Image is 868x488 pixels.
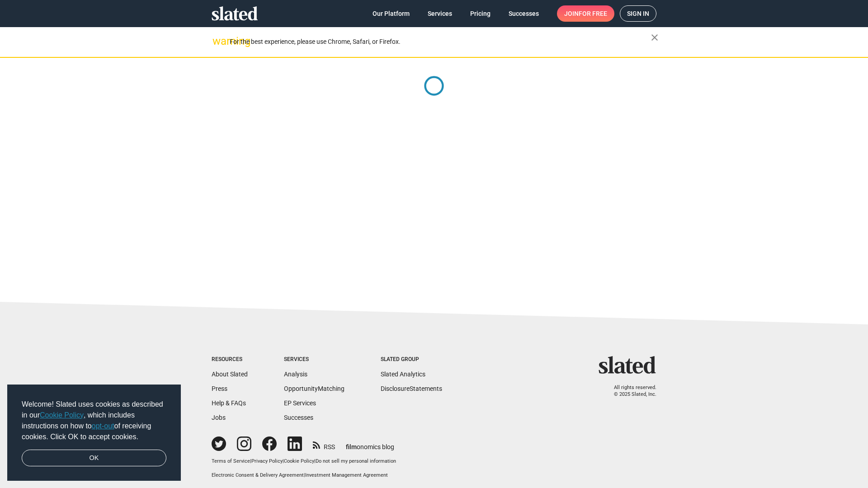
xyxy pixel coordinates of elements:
[509,5,539,22] span: Successes
[212,371,248,378] a: About Slated
[92,422,114,430] a: opt-out
[501,5,546,22] a: Successes
[284,356,344,363] div: Services
[365,5,417,22] a: Our Platform
[649,32,660,43] mat-icon: close
[579,5,607,22] span: for free
[212,385,227,392] a: Press
[212,356,248,363] div: Resources
[212,399,246,407] a: Help & FAQs
[428,5,452,22] span: Services
[22,399,166,442] span: Welcome! Slated uses cookies as described in our , which includes instructions on how to of recei...
[373,5,410,22] span: Our Platform
[305,472,388,478] a: Investment Management Agreement
[564,5,607,22] span: Join
[40,411,84,419] a: Cookie Policy
[604,385,656,398] p: All rights reserved. © 2025 Slated, Inc.
[22,450,166,467] a: dismiss cookie message
[230,36,651,48] div: For the best experience, please use Chrome, Safari, or Firefox.
[381,385,442,392] a: DisclosureStatements
[470,5,491,22] span: Pricing
[627,6,649,21] span: Sign in
[212,472,304,478] a: Electronic Consent & Delivery Agreement
[284,385,344,392] a: OpportunityMatching
[284,399,316,407] a: EP Services
[420,5,459,22] a: Services
[314,458,316,464] span: |
[304,472,305,478] span: |
[284,371,307,378] a: Analysis
[212,414,226,421] a: Jobs
[346,443,357,450] span: film
[620,5,656,22] a: Sign in
[212,36,223,47] mat-icon: warning
[251,458,283,464] a: Privacy Policy
[250,458,251,464] span: |
[284,458,314,464] a: Cookie Policy
[313,437,335,451] a: RSS
[381,356,442,363] div: Slated Group
[212,458,250,464] a: Terms of Service
[346,436,394,451] a: filmonomics blog
[463,5,498,22] a: Pricing
[284,414,313,421] a: Successes
[316,458,396,465] button: Do not sell my personal information
[283,458,284,464] span: |
[381,371,425,378] a: Slated Analytics
[557,5,614,22] a: Joinfor free
[7,385,181,481] div: cookieconsent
